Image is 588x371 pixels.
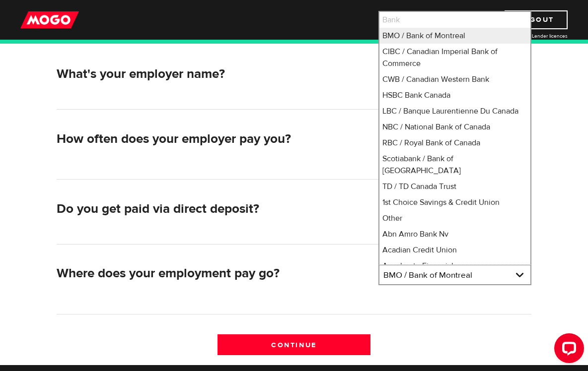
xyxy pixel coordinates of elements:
li: Other [379,210,530,226]
li: BMO / Bank of Montreal [379,28,530,44]
li: Acadian Credit Union [379,242,530,258]
li: Bank [379,12,530,28]
h2: Where does your employment pay go? [57,266,370,281]
h2: What's your employer name? [57,66,370,82]
li: CIBC / Canadian Imperial Bank of Commerce [379,44,530,71]
h2: Do you get paid via direct deposit? [57,201,370,217]
li: Abn Amro Bank Nv [379,226,530,242]
li: Accelerate Financial [379,258,530,274]
li: CWB / Canadian Western Bank [379,71,530,87]
li: HSBC Bank Canada [379,87,530,103]
li: 1st Choice Savings & Credit Union [379,194,530,210]
img: mogo_logo-11ee424be714fa7cbb0f0f49df9e16ec.png [20,10,79,29]
li: LBC / Banque Laurentienne Du Canada [379,103,530,119]
h2: How often does your employer pay you? [57,131,370,147]
input: Continue [218,334,370,355]
li: RBC / Royal Bank of Canada [379,135,530,151]
li: NBC / National Bank of Canada [379,119,530,135]
a: Logout [505,10,568,29]
li: Scotiabank / Bank of [GEOGRAPHIC_DATA] [379,151,530,179]
li: TD / TD Canada Trust [379,179,530,194]
iframe: LiveChat chat widget [546,329,588,371]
